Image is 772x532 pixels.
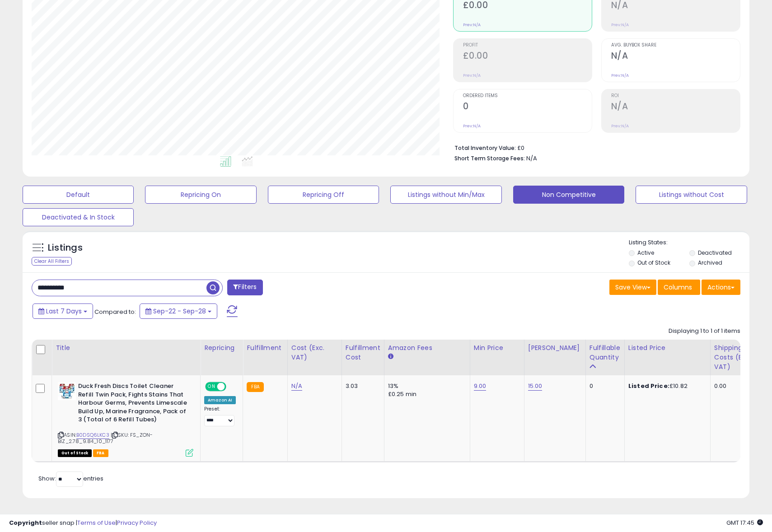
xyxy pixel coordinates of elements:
span: FBA [93,449,108,457]
label: Out of Stock [637,259,670,266]
div: Cost (Exc. VAT) [291,343,338,362]
span: Columns [664,283,692,292]
h2: 0 [463,101,592,113]
button: Last 7 Days [33,303,93,319]
button: Sep-22 - Sep-28 [140,303,217,319]
h5: Listings [48,242,83,254]
button: Listings without Min/Max [390,186,501,204]
button: Filters [227,280,262,295]
span: All listings that are currently out of stock and unavailable for purchase on Amazon [58,449,92,457]
a: Terms of Use [77,518,116,527]
span: Last 7 Days [46,307,82,316]
div: Preset: [204,406,236,426]
p: Listing States: [629,238,749,247]
div: £10.82 [628,382,703,390]
div: Min Price [474,343,520,353]
span: 2025-10-6 17:45 GMT [726,518,763,527]
b: Duck Fresh Discs Toilet Cleaner Refill Twin Pack, Fights Stains That Harbour Germs, Prevents Lime... [78,382,188,426]
button: Actions [702,280,740,295]
div: Repricing [204,343,239,353]
div: Title [56,343,197,353]
button: Listings without Cost [636,186,747,204]
li: £0 [454,142,734,153]
button: Default [23,186,134,204]
div: Fulfillment Cost [346,343,380,362]
h2: N/A [611,51,740,63]
div: seller snap | | [9,519,157,527]
span: Compared to: [94,308,136,316]
div: 0.00 [714,382,758,390]
button: Repricing On [145,186,256,204]
small: Amazon Fees. [388,353,393,361]
div: Displaying 1 to 1 of 1 items [669,327,740,336]
div: 0 [590,382,618,390]
span: ROI [611,93,740,98]
div: Listed Price [628,343,706,353]
span: | SKU: FS_ZON-BIZ_2.78_9.84_10_1177 [58,431,153,445]
div: 3.03 [346,382,377,390]
span: N/A [526,154,537,163]
div: Amazon AI [204,396,236,404]
small: Prev: N/A [463,73,481,78]
small: Prev: N/A [611,22,629,28]
a: 15.00 [528,382,543,391]
div: £0.25 min [388,390,463,398]
div: Fulfillment [247,343,283,353]
a: 9.00 [474,382,487,391]
div: Amazon Fees [388,343,466,353]
h2: £0.00 [463,51,592,63]
span: ON [206,383,217,391]
small: FBA [247,382,263,392]
a: B0DSQ6LKC3 [76,431,109,439]
b: Listed Price: [628,382,669,390]
div: Shipping Costs (Exc. VAT) [714,343,761,372]
span: Ordered Items [463,93,592,98]
b: Total Inventory Value: [454,144,516,152]
span: OFF [225,383,239,391]
a: N/A [291,382,302,391]
span: Profit [463,43,592,48]
button: Save View [609,280,656,295]
span: Avg. Buybox Share [611,43,740,48]
div: [PERSON_NAME] [528,343,582,353]
button: Repricing Off [268,186,379,204]
b: Short Term Storage Fees: [454,154,525,162]
small: Prev: N/A [611,123,629,129]
label: Archived [698,259,722,266]
a: Privacy Policy [117,518,157,527]
button: Columns [658,280,700,295]
div: 13% [388,382,463,390]
div: Fulfillable Quantity [590,343,621,362]
strong: Copyright [9,518,42,527]
label: Active [637,249,654,257]
button: Deactivated & In Stock [23,208,134,226]
small: Prev: N/A [611,73,629,78]
span: Show: entries [38,474,103,483]
img: 51kh0SfFtKL._SL40_.jpg [58,382,76,400]
span: Sep-22 - Sep-28 [153,307,206,316]
small: Prev: N/A [463,22,481,28]
button: Non Competitive [513,186,624,204]
h2: N/A [611,101,740,113]
div: ASIN: [58,382,193,456]
div: Clear All Filters [32,257,72,266]
label: Deactivated [698,249,732,257]
small: Prev: N/A [463,123,481,129]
